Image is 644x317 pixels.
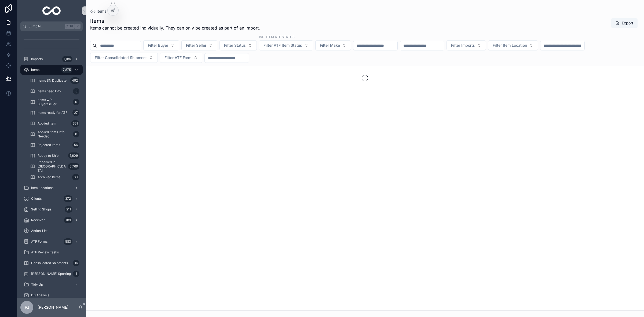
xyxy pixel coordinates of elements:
[72,142,79,148] div: 56
[97,9,107,14] span: Items
[38,89,61,93] span: Items need Info
[20,65,83,75] a: Items7,875
[27,172,83,182] a: Archived Items60
[31,293,49,297] span: DB Analysis
[38,305,68,310] p: [PERSON_NAME]
[27,86,83,96] a: Items need Info3
[68,152,79,159] div: 1,609
[20,205,83,214] a: Selling Shops211
[20,237,83,246] a: ATF Forms583
[20,269,83,279] a: [PERSON_NAME] Sporting1
[611,18,638,28] button: Export
[64,217,72,223] div: 189
[65,24,75,29] span: Ctrl
[62,56,72,62] div: 1,186
[73,271,79,277] div: 1
[73,131,79,137] div: 0
[20,183,83,193] a: Item Locations
[20,290,83,300] a: DB Analysis
[64,238,72,245] div: 583
[38,121,56,126] span: Applied Item
[143,40,179,50] button: Select Button
[264,43,302,48] span: Filter ATF Item Status
[27,119,83,128] a: Applied Item351
[90,9,107,14] a: Items
[259,40,313,50] button: Select Button
[20,280,83,289] a: Tidy Up
[31,272,71,276] span: [PERSON_NAME] Sporting
[31,282,43,287] span: Tidy Up
[20,258,83,268] a: Consolidated Shipments16
[493,43,527,48] span: Filter Item Location
[38,154,58,158] span: Ready to Ship
[20,215,83,225] a: Receiver189
[447,40,486,50] button: Select Button
[31,239,47,244] span: ATF Forms
[90,53,158,63] button: Select Button
[31,229,47,233] span: Action_List
[219,40,257,50] button: Select Button
[488,40,538,50] button: Select Button
[20,247,83,257] a: ATF Review Tasks
[31,261,68,265] span: Consolidated Shipments
[38,111,67,115] span: Items ready for ATF
[64,195,72,202] div: 372
[95,55,147,60] span: Filter Consolidated Shipment
[90,17,260,25] h1: Items
[27,162,83,171] a: Received in [GEOGRAPHIC_DATA]5,769
[73,88,79,94] div: 3
[72,110,79,116] div: 27
[31,196,42,201] span: Clients
[148,43,168,48] span: Filter Buyer
[61,67,72,73] div: 7,875
[31,207,52,212] span: Selling Shops
[72,174,79,180] div: 60
[65,206,72,213] div: 211
[42,6,61,15] img: App logo
[25,304,29,311] span: PJ
[38,78,67,83] span: Items SN Duplicate
[31,68,39,72] span: Items
[27,129,83,139] a: Applied Items Info Needed0
[38,130,71,139] span: Applied Items Info Needed
[20,21,83,31] button: Jump to...CtrlK
[160,53,202,63] button: Select Button
[73,260,79,266] div: 16
[31,250,59,254] span: ATF Review Tasks
[186,43,206,48] span: Filter Seller
[29,24,63,28] span: Jump to...
[68,163,79,170] div: 5,769
[451,43,475,48] span: Filter Imports
[27,151,83,161] a: Ready to Ship1,609
[70,77,79,84] div: 492
[27,140,83,150] a: Rejected Items56
[38,160,66,173] span: Received in [GEOGRAPHIC_DATA]
[181,40,217,50] button: Select Button
[76,24,80,28] span: K
[38,98,71,106] span: Items w/o Buyer/Seller
[20,194,83,203] a: Clients372
[27,108,83,118] a: Items ready for ATF27
[164,55,191,60] span: Filter ATF Form
[20,54,83,64] a: Imports1,186
[31,186,53,190] span: Item Locations
[73,99,79,105] div: 0
[27,76,83,85] a: Items SN Duplicate492
[38,143,60,147] span: Rejected Items
[90,25,260,31] span: Items cannot be created individually. They can only be created as part of an import.
[38,175,60,179] span: Archived Items
[320,43,340,48] span: Filter Make
[20,226,83,236] a: Action_List
[17,31,86,298] div: scrollable content
[31,218,45,222] span: Receiver
[315,40,351,50] button: Select Button
[27,97,83,107] a: Items w/o Buyer/Seller0
[224,43,246,48] span: Filter Status
[259,34,295,39] label: ind. Item ATF Status
[31,57,43,61] span: Imports
[71,120,79,127] div: 351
